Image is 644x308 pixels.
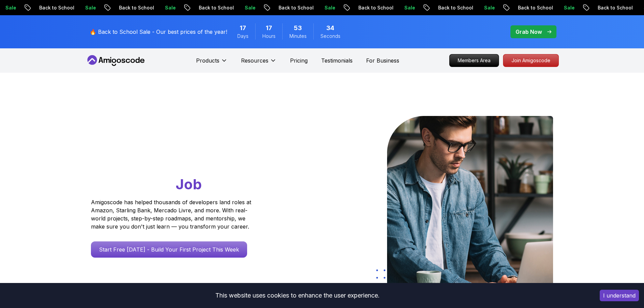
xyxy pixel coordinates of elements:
[91,116,277,194] h1: Go From Learning to Hired: Master Java, Spring Boot & Cloud Skills That Get You the
[240,23,246,33] span: 17 Days
[237,33,248,40] span: Days
[317,4,339,11] p: Sale
[5,288,590,303] div: This website uses cookies to enhance the user experience.
[176,175,202,193] span: Job
[516,28,542,36] p: Grab Now
[366,56,399,65] a: For Business
[289,33,307,40] span: Minutes
[241,56,268,65] p: Resources
[112,4,158,11] p: Back to School
[397,4,419,11] p: Sale
[450,54,499,67] p: Members Area
[266,23,272,33] span: 17 Hours
[294,23,302,33] span: 53 Minutes
[351,4,397,11] p: Back to School
[431,4,477,11] p: Back to School
[449,54,499,67] a: Members Area
[503,54,559,67] a: Join Amigoscode
[32,4,78,11] p: Back to School
[91,198,253,231] p: Amigoscode has helped thousands of developers land roles at Amazon, Starling Bank, Mercado Livre,...
[321,56,353,65] a: Testimonials
[510,4,556,11] p: Back to School
[290,56,308,65] a: Pricing
[477,4,498,11] p: Sale
[91,241,247,258] a: Start Free [DATE] - Build Your First Project This Week
[387,116,553,290] img: hero
[237,4,259,11] p: Sale
[600,290,639,301] button: Accept cookies
[196,56,219,65] p: Products
[241,56,277,70] button: Resources
[191,4,237,11] p: Back to School
[503,54,558,67] p: Join Amigoscode
[90,28,227,36] p: 🔥 Back to School Sale - Our best prices of the year!
[158,4,179,11] p: Sale
[271,4,317,11] p: Back to School
[262,33,276,40] span: Hours
[78,4,99,11] p: Sale
[556,4,578,11] p: Sale
[320,33,340,40] span: Seconds
[196,56,228,70] button: Products
[590,4,636,11] p: Back to School
[326,23,334,33] span: 34 Seconds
